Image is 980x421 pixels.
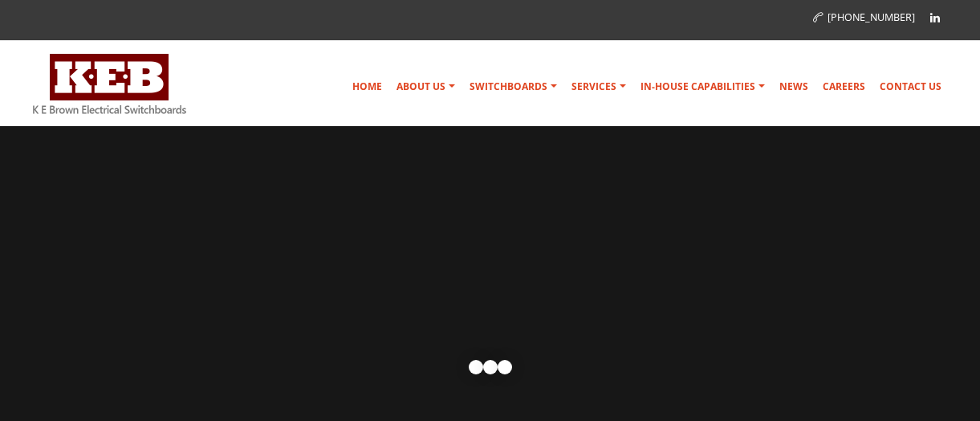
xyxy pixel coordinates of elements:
a: In-house Capabilities [634,71,771,103]
a: About Us [390,71,462,103]
a: Services [565,71,632,103]
a: Home [346,71,388,103]
a: [PHONE_NUMBER] [813,10,915,24]
a: Careers [816,71,872,103]
a: Linkedin [923,6,947,30]
img: K E Brown Electrical Switchboards [33,54,186,114]
a: News [773,71,815,103]
a: Switchboards [463,71,563,103]
a: Contact Us [873,71,948,103]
